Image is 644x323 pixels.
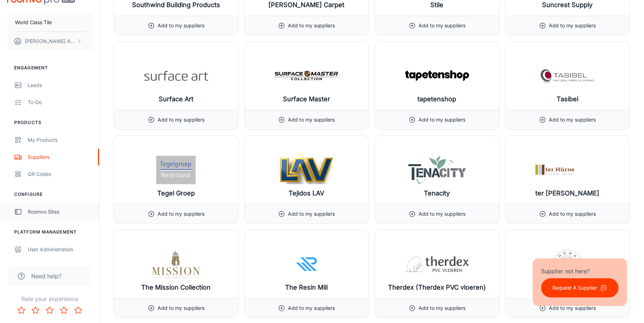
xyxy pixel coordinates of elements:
div: To-do [28,98,92,106]
p: Add to my suppliers [288,116,335,124]
p: Add to my suppliers [158,116,204,124]
button: Rate 1 star [14,303,28,317]
div: User Administration [28,246,92,253]
button: Rate 5 star [71,303,85,317]
img: tapetenshop [405,61,469,90]
p: Add to my suppliers [288,304,335,312]
p: Add to my suppliers [419,22,465,29]
p: Add to my suppliers [288,210,335,218]
p: Add to my suppliers [419,116,465,124]
h6: Tenacity [424,188,450,198]
p: Add to my suppliers [549,304,596,312]
h6: tapetenshop [417,94,456,104]
div: Leads [28,81,92,89]
button: Rate 2 star [28,303,43,317]
p: Request A Supplier [552,284,597,292]
div: Roomvo Sites [28,208,92,216]
p: Add to my suppliers [158,304,204,312]
h6: Therdex (Therdex PVC vloeren) [388,282,486,292]
img: The Resin Mill [274,250,338,278]
h6: The Mission Collection [141,282,211,292]
p: Rate your experience [6,295,93,303]
p: Supplier not here? [541,267,618,275]
img: Thomas Witter [535,250,599,278]
button: [PERSON_NAME] Aude [7,32,92,50]
p: World Class Tile [15,18,52,26]
p: Add to my suppliers [549,116,596,124]
img: Therdex (Therdex PVC vloeren) [405,250,469,278]
p: Add to my suppliers [549,210,596,218]
h6: Surface Master [283,94,330,104]
img: Tejidos LAV [274,156,338,184]
span: Need help? [31,272,61,280]
img: The Mission Collection [144,250,208,278]
button: Rate 4 star [57,303,71,317]
h6: The Resin Mill [285,282,328,292]
button: Request A Supplier [541,278,618,297]
p: Add to my suppliers [158,22,204,29]
img: Surface Master [274,61,338,90]
img: Tegel Groep [144,156,208,184]
img: Tenacity [405,156,469,184]
h6: Surface Art [159,94,193,104]
h6: ter [PERSON_NAME] [535,188,599,198]
img: Surface Art [144,61,208,90]
p: Add to my suppliers [549,22,596,29]
p: Add to my suppliers [288,22,335,29]
h6: Tegel Groep [157,188,195,198]
p: Add to my suppliers [419,210,465,218]
p: Add to my suppliers [419,304,465,312]
button: World Class Tile [7,13,92,32]
h6: Tejidos LAV [289,188,324,198]
img: Tasibel [535,61,599,90]
div: QR Codes [28,170,92,178]
div: My Products [28,136,92,144]
div: Suppliers [28,153,92,161]
button: Rate 3 star [43,303,57,317]
h6: Tasibel [557,94,578,104]
p: [PERSON_NAME] Aude [25,37,75,45]
img: ter Hurne [535,156,599,184]
p: Add to my suppliers [158,210,204,218]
